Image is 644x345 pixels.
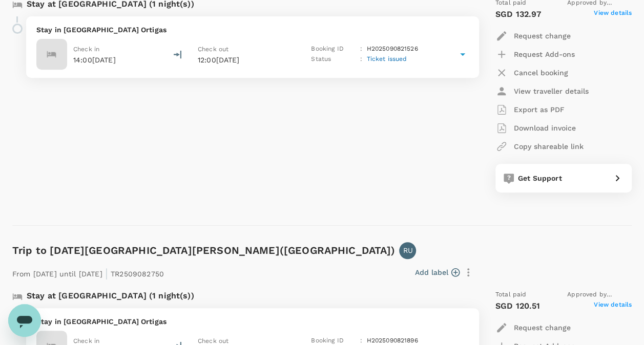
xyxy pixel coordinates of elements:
p: Status [311,54,356,64]
p: SGD 132.97 [495,8,542,20]
span: View details [594,8,632,20]
span: Check out [198,337,228,344]
p: 12:00[DATE] [198,55,295,65]
button: Export as PDF [495,100,565,119]
p: H2025090821526 [366,44,418,54]
button: Copy shareable link [495,137,584,156]
span: Check in [73,46,99,53]
p: Request Add-ons [514,49,575,59]
button: Request change [495,27,571,45]
p: View traveller details [514,86,589,96]
span: Check in [73,337,99,344]
p: : [360,54,362,64]
span: | [105,266,108,281]
button: Add label [415,267,460,277]
p: Stay in [GEOGRAPHIC_DATA] Ortigas [36,25,469,35]
p: Export as PDF [514,104,565,115]
span: Get Support [518,174,562,182]
p: SGD 120.51 [495,300,541,312]
h6: Trip to [DATE][GEOGRAPHIC_DATA][PERSON_NAME]([GEOGRAPHIC_DATA]) [12,242,395,258]
p: 14:00[DATE] [73,55,116,65]
p: Stay at [GEOGRAPHIC_DATA] (1 night(s)) [27,290,194,302]
span: Check out [198,46,228,53]
p: From [DATE] until [DATE] TR2509082750 [12,263,164,282]
p: Cancel booking [514,68,568,78]
iframe: Button to launch messaging window [8,304,41,337]
span: View details [594,300,632,312]
button: View traveller details [495,82,589,100]
span: Ticket issued [366,55,407,62]
p: Download invoice [514,123,576,133]
span: Total paid [495,290,527,300]
span: Approved by [567,290,632,300]
p: Request change [514,31,571,41]
button: Cancel booking [495,63,568,82]
p: Request change [514,322,571,333]
button: Request Add-ons [495,45,575,63]
p: Booking ID [311,44,356,54]
p: Stay in [GEOGRAPHIC_DATA] Ortigas [36,316,469,327]
p: RU [403,245,412,255]
button: Download invoice [495,119,576,137]
p: : [360,44,362,54]
button: Request change [495,318,571,337]
p: Copy shareable link [514,141,584,152]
